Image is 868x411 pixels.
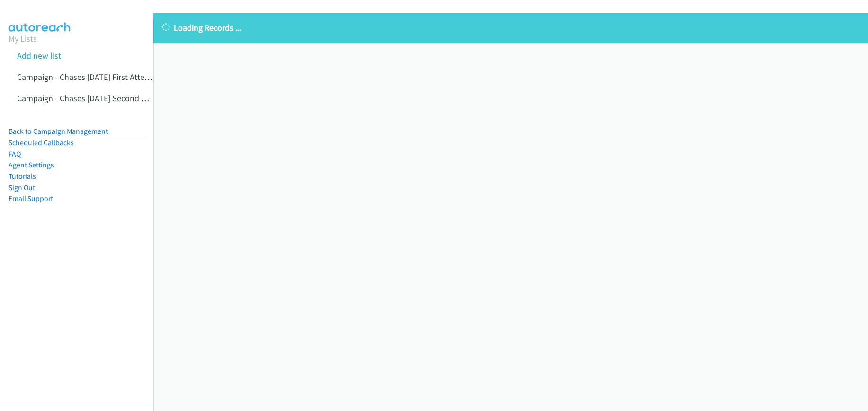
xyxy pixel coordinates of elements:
a: Email Support [9,194,53,203]
a: Add new list [17,50,61,61]
a: Campaign - Chases [DATE] Second Attempt [17,93,170,104]
a: Sign Out [9,183,35,192]
p: Loading Records ... [162,21,859,34]
a: My Lists [9,33,37,44]
a: Scheduled Callbacks [9,138,74,147]
a: FAQ [9,149,21,158]
a: Back to Campaign Management [9,127,108,136]
a: Campaign - Chases [DATE] First Attempt And Ongoings [17,71,211,82]
a: Agent Settings [9,160,54,169]
a: Tutorials [9,172,36,181]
